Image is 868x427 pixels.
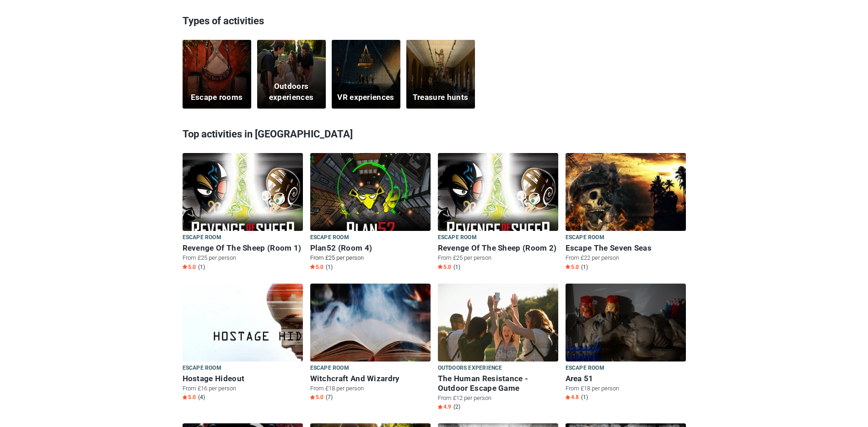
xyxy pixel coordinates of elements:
a: Plan52 (Room 4) Escape room Plan52 (Room 4) From £25 per person Star5.0 (1) [310,153,431,273]
span: Outdoors Experience [438,363,502,373]
img: Star [310,395,315,400]
p: From £12 per person [438,394,558,402]
span: Escape room [566,363,604,373]
h6: Plan52 (Room 4) [310,243,431,253]
span: (4) [198,394,205,401]
img: Hostage Hideout [183,284,303,373]
img: Plan52 (Room 4) [310,153,431,242]
a: Escape The Seven Seas Escape room Escape The Seven Seas From £22 per person Star5.0 (1) [566,153,686,273]
img: Star [438,405,442,409]
h6: Witchcraft And Wizardry [310,374,431,383]
h5: Escape rooms [191,92,243,103]
span: Escape room [438,233,477,243]
p: From £22 per person [566,254,686,262]
p: From £18 per person [566,384,686,393]
span: Escape room [310,233,349,243]
span: 5.0 [183,263,196,271]
a: Outdoors experiences [257,40,326,109]
img: The Human Resistance - Outdoor Escape Game [438,284,558,373]
span: Escape room [183,363,221,373]
span: (1) [581,263,588,271]
a: Revenge Of The Sheep (Room 2) Escape room Revenge Of The Sheep (Room 2) From £25 per person Star5... [438,153,558,273]
span: (1) [581,394,588,401]
img: Revenge Of The Sheep (Room 2) [438,153,558,242]
span: Escape room [310,363,349,373]
span: (1) [198,263,205,271]
h6: Revenge Of The Sheep (Room 2) [438,243,558,253]
span: 5.0 [310,394,323,401]
span: 5.0 [566,263,579,271]
a: Escape rooms [183,40,251,109]
a: VR experiences [332,40,400,109]
img: Star [566,395,570,400]
h6: Escape The Seven Seas [566,243,686,253]
span: (7) [326,394,333,401]
span: 5.0 [310,263,323,271]
h3: Top activities in [GEOGRAPHIC_DATA] [183,122,686,146]
img: Revenge Of The Sheep (Room 1) [183,153,303,242]
a: Area 51 Escape room Area 51 From £18 per person Star4.8 (1) [566,284,686,403]
h5: Treasure hunts [413,92,468,103]
p: From £18 per person [310,384,431,393]
img: Area 51 [566,284,686,373]
img: Escape The Seven Seas [566,153,686,242]
img: Star [183,264,187,269]
a: Revenge Of The Sheep (Room 1) Escape room Revenge Of The Sheep (Room 1) From £25 per person Star5... [183,153,303,273]
span: 4.8 [566,394,579,401]
a: The Human Resistance - Outdoor Escape Game Outdoors Experience The Human Resistance - Outdoor Esc... [438,284,558,413]
span: 4.9 [438,403,451,411]
h6: Revenge Of The Sheep (Room 1) [183,243,303,253]
span: (1) [453,263,460,271]
span: Escape room [566,233,604,243]
a: Hostage Hideout Escape room Hostage Hideout From £16 per person Star5.0 (4) [183,284,303,403]
h5: Outdoors experiences [263,81,320,103]
p: From £16 per person [183,384,303,393]
img: Star [566,264,570,269]
h5: VR experiences [337,92,394,103]
h3: Types of activities [183,14,686,33]
a: Treasure hunts [406,40,475,109]
p: From £25 per person [438,254,558,262]
img: Star [438,264,442,269]
span: 5.0 [438,263,451,271]
img: Star [310,264,315,269]
h6: The Human Resistance - Outdoor Escape Game [438,374,558,393]
h6: Hostage Hideout [183,374,303,383]
span: (1) [326,263,333,271]
span: Escape room [183,233,221,243]
img: Star [183,395,187,400]
span: 5.0 [183,394,196,401]
p: From £25 per person [183,254,303,262]
a: Witchcraft And Wizardry Escape room Witchcraft And Wizardry From £18 per person Star5.0 (7) [310,284,431,403]
h6: Area 51 [566,374,686,383]
span: (2) [453,403,460,411]
p: From £25 per person [310,254,431,262]
img: Witchcraft And Wizardry [310,284,431,373]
